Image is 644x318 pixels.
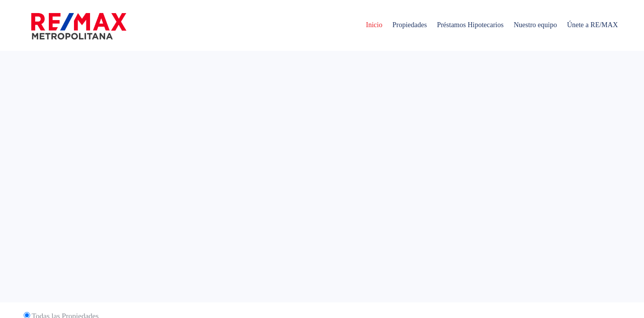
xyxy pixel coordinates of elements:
[432,10,509,40] span: Préstamos Hipotecarios
[31,11,126,41] img: remax-metropolitana-logo
[562,10,623,40] span: Únete a RE/MAX
[361,10,387,40] span: Inicio
[387,10,432,40] span: Propiedades
[509,10,562,40] span: Nuestro equipo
